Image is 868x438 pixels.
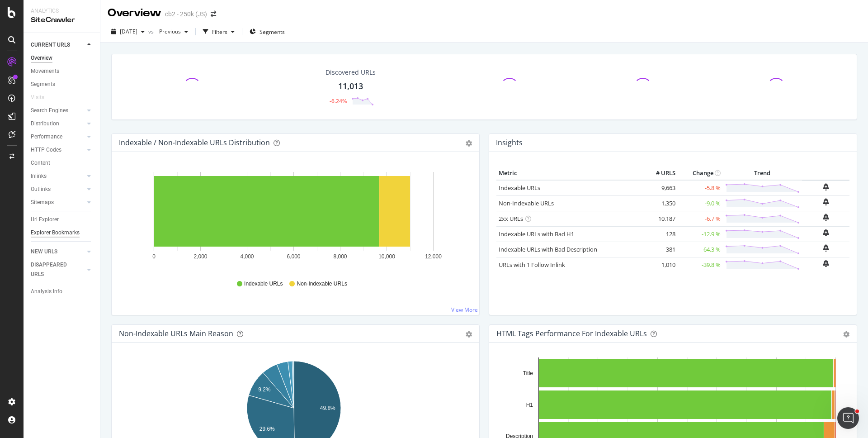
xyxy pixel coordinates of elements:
[244,280,283,288] span: Indexable URLs
[31,228,80,238] div: Explorer Bookmarks
[31,215,94,224] a: Url Explorer
[678,226,723,242] td: -12.9 %
[31,132,85,142] a: Performance
[837,407,859,429] iframe: Intercom live chat
[259,28,285,36] span: Segments
[642,211,678,226] td: 10,187
[843,331,849,338] div: gear
[31,67,94,76] a: Movements
[199,24,238,39] button: Filters
[823,260,829,267] div: bell-plus
[642,195,678,211] td: 1,350
[466,331,472,338] div: gear
[31,260,76,279] div: DISAPPEARED URLS
[31,158,50,168] div: Content
[31,53,94,63] a: Overview
[31,80,55,89] div: Segments
[723,167,802,180] th: Trend
[31,53,52,63] div: Overview
[297,280,347,288] span: Non-Indexable URLs
[642,257,678,272] td: 1,010
[31,145,61,155] div: HTTP Codes
[823,183,829,190] div: bell-plus
[31,80,94,89] a: Segments
[31,40,70,50] div: CURRENT URLS
[108,5,161,21] div: Overview
[240,253,254,260] text: 4,000
[496,167,642,180] th: Metric
[451,306,478,314] a: View More
[119,329,233,338] div: Non-Indexable URLs Main Reason
[320,405,335,411] text: 49.8%
[31,119,59,129] div: Distribution
[287,253,300,260] text: 6,000
[678,211,723,226] td: -6.7 %
[678,257,723,272] td: -39.8 %
[499,184,540,192] a: Indexable URLs
[259,426,275,432] text: 29.6%
[119,167,469,271] svg: A chart.
[31,106,85,115] a: Search Engines
[642,226,678,242] td: 128
[823,229,829,236] div: bell-plus
[156,24,192,39] button: Previous
[31,15,93,25] div: SiteCrawler
[31,215,59,224] div: Url Explorer
[333,253,347,260] text: 8,000
[31,198,85,207] a: Sitemaps
[499,261,565,269] a: URLs with 1 Follow Inlink
[31,132,62,142] div: Performance
[148,28,156,35] span: vs
[31,93,44,102] div: Visits
[678,180,723,196] td: -5.8 %
[425,253,442,260] text: 12,000
[31,247,85,257] a: NEW URLS
[31,171,85,181] a: Inlinks
[31,171,47,181] div: Inlinks
[31,260,85,279] a: DISAPPEARED URLS
[526,402,533,408] text: H1
[31,287,94,296] a: Analysis Info
[193,253,207,260] text: 2,000
[523,370,533,376] text: Title
[499,245,597,253] a: Indexable URLs with Bad Description
[31,67,59,76] div: Movements
[165,10,207,19] div: cb2 - 250k (JS)
[246,24,288,39] button: Segments
[31,93,53,102] a: Visits
[31,228,94,238] a: Explorer Bookmarks
[211,11,216,17] div: arrow-right-arrow-left
[31,40,85,50] a: CURRENT URLS
[31,145,85,155] a: HTTP Codes
[496,137,523,149] h4: Insights
[31,106,68,115] div: Search Engines
[823,214,829,221] div: bell-plus
[823,244,829,252] div: bell-plus
[212,28,227,36] div: Filters
[678,242,723,257] td: -64.3 %
[466,140,472,147] div: gear
[108,24,148,39] button: [DATE]
[119,138,270,147] div: Indexable / Non-Indexable URLs Distribution
[330,97,347,105] div: -6.24%
[325,68,376,77] div: Discovered URLs
[499,199,554,207] a: Non-Indexable URLs
[338,81,363,92] div: 11,013
[31,7,93,15] div: Analytics
[31,287,62,296] div: Analysis Info
[642,180,678,196] td: 9,663
[499,214,523,223] a: 2xx URLs
[31,198,54,207] div: Sitemaps
[678,195,723,211] td: -9.0 %
[31,185,85,194] a: Outlinks
[31,247,57,257] div: NEW URLS
[378,253,395,260] text: 10,000
[642,242,678,257] td: 381
[823,198,829,205] div: bell-plus
[31,158,94,168] a: Content
[31,185,51,194] div: Outlinks
[156,28,181,35] span: Previous
[120,28,137,35] span: 2025 Sep. 18th
[678,167,723,180] th: Change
